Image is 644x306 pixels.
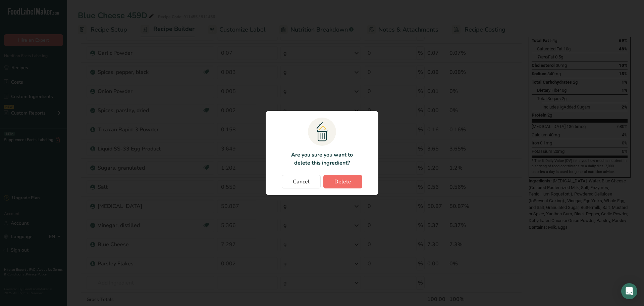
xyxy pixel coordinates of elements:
button: Cancel [282,175,321,188]
button: Delete [323,175,362,188]
div: Open Intercom Messenger [621,283,637,299]
span: Cancel [293,178,310,186]
span: Delete [334,178,351,186]
p: Are you sure you want to delete this ingredient? [287,151,357,167]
